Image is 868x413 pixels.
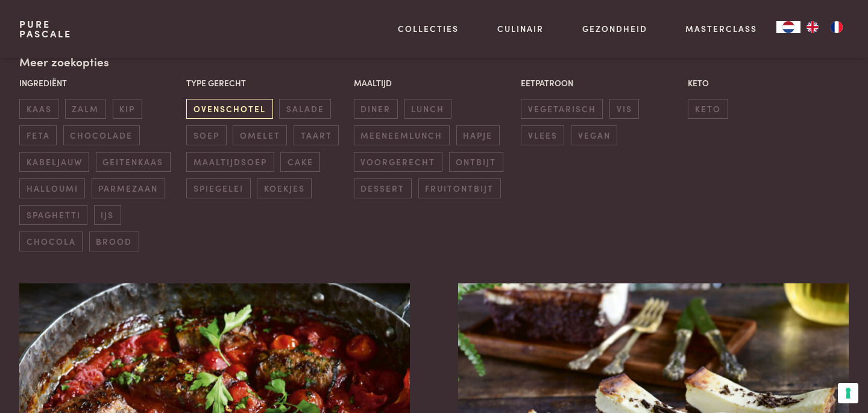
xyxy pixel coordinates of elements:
span: hapje [456,125,500,145]
span: lunch [404,99,451,119]
span: kabeljauw [19,152,89,172]
a: PurePascale [19,19,72,39]
ul: Language list [800,21,849,33]
a: EN [800,21,825,33]
span: geitenkaas [96,152,171,172]
span: taart [294,125,339,145]
span: soep [186,125,226,145]
p: Type gerecht [186,77,347,89]
span: halloumi [19,178,85,198]
a: FR [825,21,849,33]
span: feta [19,125,57,145]
span: koekjes [257,178,312,198]
button: Uw voorkeuren voor toestemming voor trackingtechnologieën [838,383,858,403]
span: cake [280,152,320,172]
span: kaas [19,99,58,119]
a: Collecties [398,22,459,35]
span: dessert [354,178,412,198]
span: vis [609,99,639,119]
p: Keto [688,77,849,89]
p: Maaltijd [354,77,515,89]
div: Language [776,21,800,33]
span: diner [354,99,398,119]
span: ontbijt [449,152,503,172]
a: Gezondheid [582,22,647,35]
span: fruitontbijt [418,178,501,198]
span: spaghetti [19,205,87,225]
span: vlees [521,125,564,145]
span: spiegelei [186,178,250,198]
span: brood [89,232,139,251]
span: zalm [65,99,106,119]
span: parmezaan [92,178,165,198]
aside: Language selected: Nederlands [776,21,849,33]
span: vegetarisch [521,99,603,119]
span: omelet [233,125,287,145]
a: Masterclass [685,22,757,35]
p: Ingrediënt [19,77,180,89]
span: ijs [94,205,121,225]
span: chocola [19,232,83,251]
span: ovenschotel [186,99,272,119]
a: Culinair [497,22,544,35]
span: vegan [571,125,617,145]
span: voorgerecht [354,152,442,172]
span: meeneemlunch [354,125,450,145]
span: keto [688,99,728,119]
span: maaltijdsoep [186,152,274,172]
span: kip [113,99,142,119]
p: Eetpatroon [521,77,682,89]
span: salade [279,99,331,119]
a: NL [776,21,800,33]
span: chocolade [63,125,140,145]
